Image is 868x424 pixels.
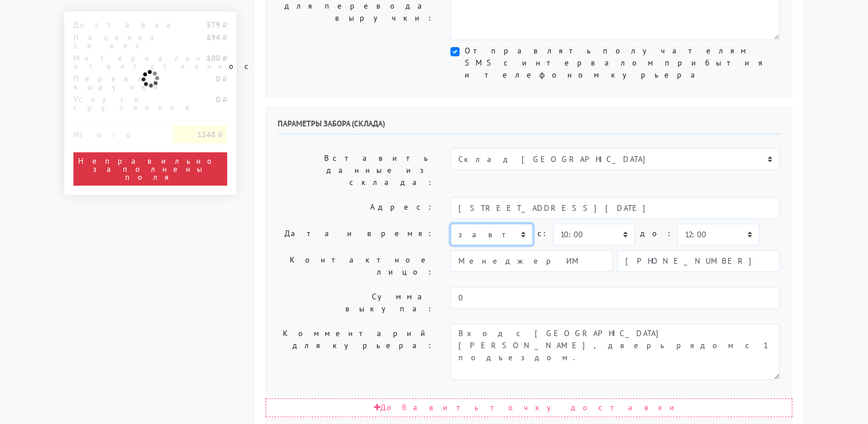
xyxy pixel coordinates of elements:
[65,21,165,29] div: Доставка
[640,223,672,244] label: до:
[269,287,442,319] label: Сумма выкупа:
[269,197,442,219] label: Адрес:
[450,323,780,380] textarea: Вход с [GEOGRAPHIC_DATA][PERSON_NAME], дверь рядом с 1 подъездом.
[65,75,165,91] div: Перевод выручки
[206,20,220,30] strong: 579
[269,148,442,192] label: Вставить данные из склада:
[269,323,442,380] label: Комментарий для курьера:
[73,152,227,186] div: Неправильно заполнены поля
[140,68,161,89] img: ajax-loader.gif
[450,250,613,272] input: Имя
[538,223,548,244] label: c:
[269,250,442,282] label: Контактное лицо:
[269,223,442,245] label: Дата и время:
[266,398,792,417] div: Добавить точку доставки
[464,45,780,81] label: Отправлять получателям SMS с интервалом прибытия и телефоном курьера
[278,119,780,134] h6: Параметры забора (склада)
[65,33,165,49] div: Наценка за вес
[65,95,165,111] div: Услуги грузчиков
[65,54,165,70] div: Материальная ответственность
[617,250,780,272] input: Телефон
